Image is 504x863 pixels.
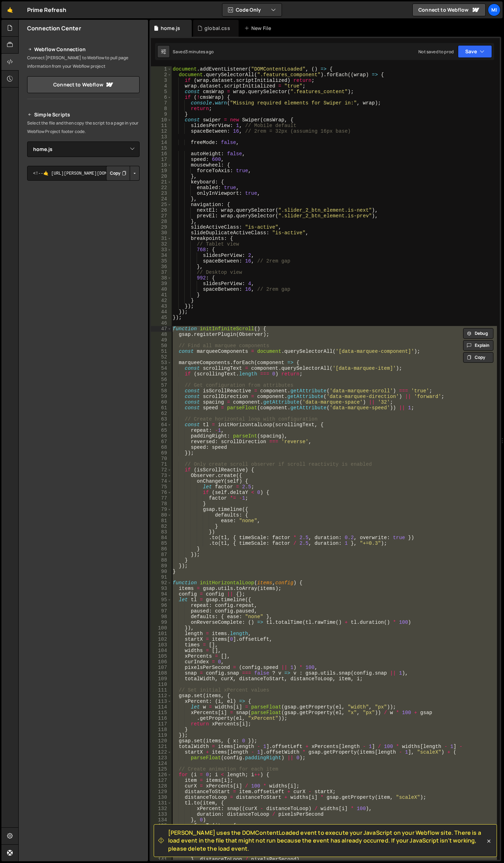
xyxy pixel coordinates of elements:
div: Prime Refresh [27,6,66,14]
div: 61 [151,405,172,411]
div: 14 [151,140,172,145]
div: 10 [151,117,172,123]
div: 3 minutes ago [185,49,214,55]
div: 22 [151,185,172,191]
div: 54 [151,366,172,371]
div: 25 [151,202,172,207]
div: 33 [151,247,172,253]
div: 1 [151,66,172,72]
div: 137 [151,834,172,840]
div: 32 [151,241,172,247]
div: 133 [151,811,172,817]
div: 90 [151,569,172,574]
div: 139 [151,845,172,851]
span: [PERSON_NAME] uses the DOMContentLoaded event to execute your JavaScript on your Webflow site. Th... [168,829,485,852]
div: 130 [151,795,172,800]
div: 62 [151,411,172,416]
div: 138 [151,840,172,845]
div: 83 [151,529,172,535]
div: 26 [151,207,172,213]
div: New File [244,25,274,32]
div: 7 [151,100,172,106]
div: 132 [151,806,172,811]
div: 59 [151,394,172,399]
div: 118 [151,727,172,732]
div: 70 [151,456,172,461]
div: 4 [151,83,172,89]
div: 39 [151,281,172,286]
div: 35 [151,258,172,264]
div: 77 [151,495,172,501]
div: 141 [151,857,172,862]
div: 65 [151,428,172,433]
div: 114 [151,704,172,710]
div: 37 [151,270,172,275]
div: 134 [151,817,172,823]
div: 107 [151,665,172,670]
div: 93 [151,586,172,591]
div: 5 [151,89,172,95]
div: 28 [151,219,172,224]
a: Connect to Webflow [412,4,486,16]
div: 2 [151,72,172,78]
button: Copy [106,166,130,181]
div: Not saved to prod [418,49,454,55]
div: 75 [151,484,172,490]
div: 99 [151,620,172,625]
div: 80 [151,512,172,518]
div: 71 [151,461,172,467]
div: 87 [151,552,172,557]
a: Mi [488,4,500,16]
div: 76 [151,490,172,495]
div: 106 [151,659,172,665]
div: 111 [151,687,172,693]
div: 97 [151,608,172,614]
div: 117 [151,721,172,727]
h2: Connection Center [27,24,81,32]
div: 113 [151,699,172,704]
div: 48 [151,332,172,337]
div: 82 [151,524,172,529]
div: 96 [151,603,172,608]
div: 136 [151,828,172,834]
div: 47 [151,326,172,332]
div: 100 [151,625,172,631]
div: 23 [151,191,172,196]
div: 126 [151,772,172,778]
div: 29 [151,224,172,230]
div: 40 [151,286,172,292]
div: 84 [151,535,172,541]
div: 129 [151,789,172,795]
div: 79 [151,507,172,512]
div: 16 [151,151,172,157]
div: home.js [161,25,180,32]
textarea: <!--🤙 [URL][PERSON_NAME][DOMAIN_NAME]> <script>document.addEventListener("DOMContentLoaded", func... [27,166,140,181]
div: 110 [151,682,172,687]
div: 125 [151,766,172,772]
button: Code Only [222,4,282,16]
div: 124 [151,761,172,766]
div: 115 [151,710,172,716]
div: 95 [151,597,172,603]
div: 15 [151,145,172,151]
div: 116 [151,716,172,721]
div: 11 [151,123,172,128]
div: 57 [151,382,172,388]
div: 122 [151,749,172,755]
a: Connect to Webflow [27,76,140,93]
div: 73 [151,473,172,478]
div: 104 [151,648,172,653]
h2: Webflow Connection [27,45,140,54]
div: 43 [151,303,172,309]
div: 135 [151,823,172,828]
div: 68 [151,445,172,450]
button: Save [458,45,492,58]
div: 72 [151,467,172,473]
div: Saved [173,49,214,55]
div: 86 [151,546,172,552]
div: 17 [151,157,172,162]
div: 98 [151,614,172,620]
div: 103 [151,642,172,648]
div: 112 [151,693,172,699]
div: 49 [151,337,172,343]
